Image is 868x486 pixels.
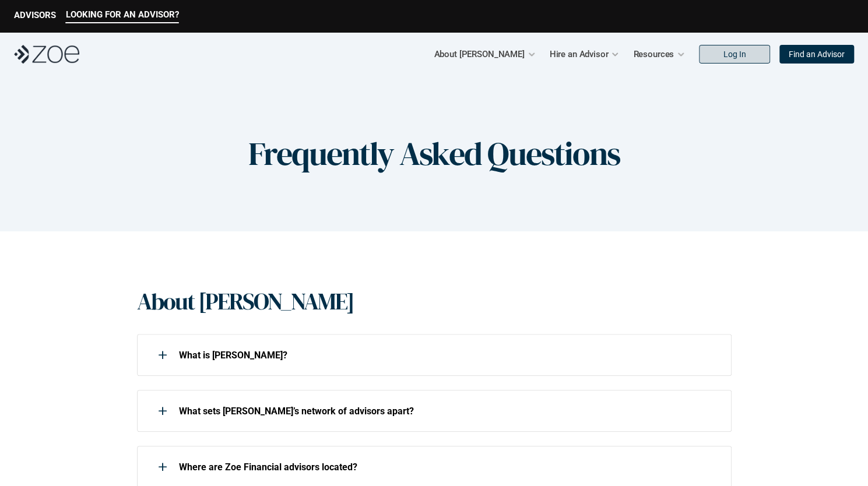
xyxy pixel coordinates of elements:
[633,45,674,63] p: Resources
[779,45,854,64] a: Find an Advisor
[248,134,620,173] h1: Frequently Asked Questions
[434,45,524,63] p: About [PERSON_NAME]
[789,50,845,59] p: Find an Advisor
[699,45,770,64] a: Log In
[14,10,56,20] p: ADVISORS
[550,45,609,63] p: Hire an Advisor
[179,406,716,417] p: What sets [PERSON_NAME]’s network of advisors apart?
[66,9,179,20] p: LOOKING FOR AN ADVISOR?
[179,350,716,361] p: What is [PERSON_NAME]?
[137,287,354,315] h1: About [PERSON_NAME]
[723,50,746,59] p: Log In
[179,462,716,473] p: Where are Zoe Financial advisors located?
